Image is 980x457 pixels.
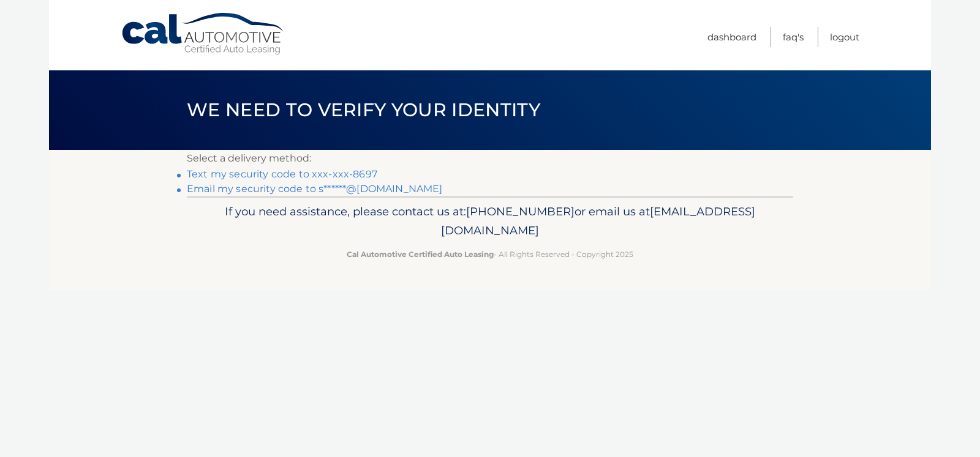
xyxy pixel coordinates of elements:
[121,12,286,56] a: Cal Automotive
[195,248,785,261] p: - All Rights Reserved - Copyright 2025
[466,204,575,218] span: [PHONE_NUMBER]
[195,202,785,241] p: If you need assistance, please contact us at: or email us at
[347,250,494,259] strong: Cal Automotive Certified Auto Leasing
[187,150,793,167] p: Select a delivery method:
[783,27,804,47] a: FAQ's
[187,183,443,195] a: Email my security code to s******@[DOMAIN_NAME]
[707,27,756,47] a: Dashboard
[187,98,540,121] span: We need to verify your identity
[830,27,859,47] a: Logout
[187,168,377,180] a: Text my security code to xxx-xxx-8697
